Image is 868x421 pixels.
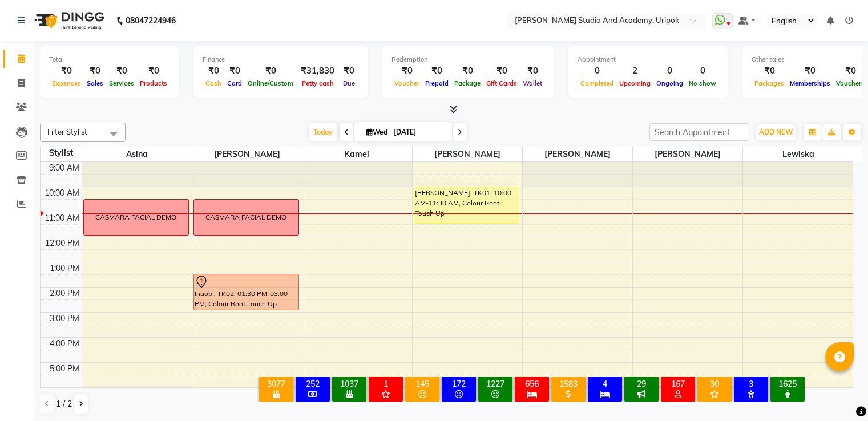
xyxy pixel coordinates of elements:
span: [PERSON_NAME] [413,147,522,161]
input: 2025-09-03 [390,124,447,141]
iframe: chat widget [820,375,857,410]
div: 1037 [334,379,364,389]
div: 2:00 PM [47,288,82,299]
div: 145 [407,379,437,389]
div: ₹0 [245,64,296,78]
div: Redemption [391,55,545,64]
div: 0 [578,64,616,78]
span: Online/Custom [245,79,296,87]
div: ₹0 [520,64,545,78]
span: Cash [203,79,224,87]
span: Expenses [49,79,84,87]
span: Today [309,123,337,141]
div: 0 [686,64,719,78]
span: Package [451,79,483,87]
button: ADD NEW [756,124,796,140]
div: ₹0 [49,64,84,78]
div: 9:00 AM [47,162,82,174]
span: ADD NEW [759,128,793,136]
span: Packages [752,79,787,87]
div: ₹31,830 [296,64,339,78]
span: 1 / 2 [56,398,72,410]
div: Inaobi, TK02, 01:30 PM-03:00 PM, Colour Root Touch Up [194,274,298,310]
span: Voucher [391,79,422,87]
div: ₹0 [752,64,787,78]
div: Appointment [578,55,719,64]
span: Gift Cards [483,79,520,87]
div: 1625 [773,379,802,389]
div: 172 [444,379,474,389]
div: ₹0 [787,64,833,78]
div: 6:00 PM [47,388,82,400]
div: 656 [517,379,547,389]
div: Stylist [41,147,82,159]
div: 1:00 PM [47,262,82,274]
div: 3 [736,379,766,389]
div: 3:00 PM [47,313,82,325]
div: 11:00 AM [42,212,82,224]
span: Ongoing [653,79,686,87]
span: Vouchers [833,79,867,87]
div: 3077 [261,379,291,389]
span: Prepaid [422,79,451,87]
span: Upcoming [616,79,653,87]
span: Wed [364,128,390,136]
span: Services [106,79,137,87]
div: 1583 [554,379,583,389]
div: ₹0 [224,64,245,78]
span: Products [137,79,170,87]
span: Lewiska [743,147,853,161]
span: No show [686,79,719,87]
div: 252 [298,379,328,389]
div: ₹0 [483,64,520,78]
div: ₹0 [833,64,867,78]
div: 10:00 AM [42,187,82,199]
div: ₹0 [106,64,137,78]
div: ₹0 [84,64,106,78]
div: 1 [371,379,401,389]
div: 2 [616,64,653,78]
input: Search Appointment [649,123,749,141]
b: 08047224946 [126,5,176,37]
span: Filter Stylist [47,127,87,136]
div: 0 [653,64,686,78]
img: logo [29,5,107,37]
span: Card [224,79,245,87]
div: [PERSON_NAME], TK01, 10:00 AM-11:30 AM, Colour Root Touch Up [414,187,519,223]
span: Asina [82,147,192,161]
span: [PERSON_NAME] [192,147,302,161]
span: [PERSON_NAME] [523,147,632,161]
div: ₹0 [422,64,451,78]
span: Completed [578,79,616,87]
div: 29 [627,379,656,389]
span: Wallet [520,79,545,87]
div: ₹0 [339,64,359,78]
span: [PERSON_NAME] [633,147,742,161]
div: 5:00 PM [47,363,82,375]
div: CASMARA FACIAL DEMO [95,212,176,222]
div: CASMARA FACIAL DEMO [205,212,286,222]
span: Sales [84,79,106,87]
span: Kamei [302,147,412,161]
div: ₹0 [203,64,224,78]
div: ₹0 [451,64,483,78]
div: 167 [663,379,693,389]
div: Finance [203,55,359,64]
div: 30 [700,379,729,389]
span: Memberships [787,79,833,87]
div: ₹0 [391,64,422,78]
div: ₹0 [137,64,170,78]
div: 12:00 PM [43,237,82,249]
span: Petty cash [299,79,337,87]
div: Total [49,55,170,64]
div: 4:00 PM [47,338,82,350]
span: Due [340,79,358,87]
div: 4 [590,379,620,389]
div: 1227 [481,379,510,389]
